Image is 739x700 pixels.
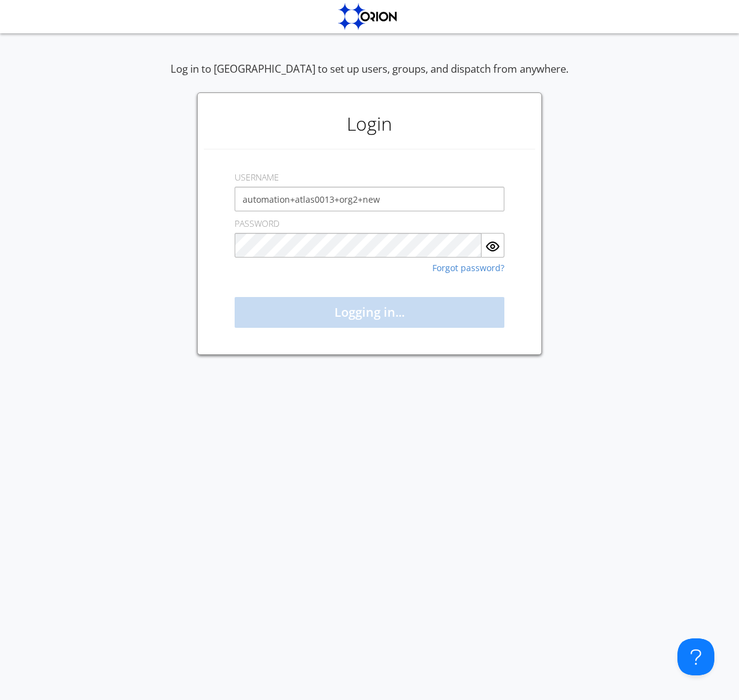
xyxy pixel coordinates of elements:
label: PASSWORD [235,218,280,230]
div: Log in to [GEOGRAPHIC_DATA] to set up users, groups, and dispatch from anywhere. [171,62,568,92]
iframe: Toggle Customer Support [677,638,714,675]
input: Password [235,233,482,258]
img: eye.svg [485,239,500,254]
button: Show Password [482,233,504,258]
h1: Login [204,99,535,149]
label: USERNAME [235,171,279,184]
a: Forgot password? [432,264,504,272]
button: Logging in... [235,297,504,328]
